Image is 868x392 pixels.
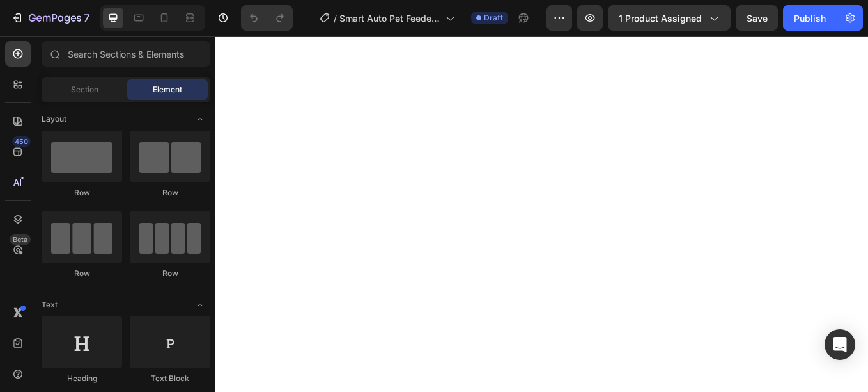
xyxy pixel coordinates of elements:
[619,12,702,25] span: 1 product assigned
[190,109,210,129] span: Toggle open
[130,268,210,279] div: Row
[130,373,210,384] div: Text Block
[241,5,293,31] div: Undo/Redo
[794,12,826,25] div: Publish
[190,295,210,315] span: Toggle open
[736,5,778,31] button: Save
[10,234,31,245] div: Beta
[608,5,731,31] button: 1 product assigned
[215,36,868,392] iframe: Design area
[42,268,122,279] div: Row
[825,329,855,360] div: Open Intercom Messenger
[783,5,837,31] button: Publish
[42,299,58,311] span: Text
[747,13,768,24] span: Save
[42,113,66,125] span: Layout
[130,187,210,199] div: Row
[42,373,122,384] div: Heading
[153,84,182,95] span: Element
[339,12,440,25] span: Smart Auto Pet Feeder Page
[42,187,122,199] div: Row
[84,10,89,26] p: 7
[12,136,31,147] div: 450
[334,12,337,25] span: /
[484,12,503,24] span: Draft
[71,84,98,95] span: Section
[42,41,210,67] input: Search Sections & Elements
[5,5,95,31] button: 7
